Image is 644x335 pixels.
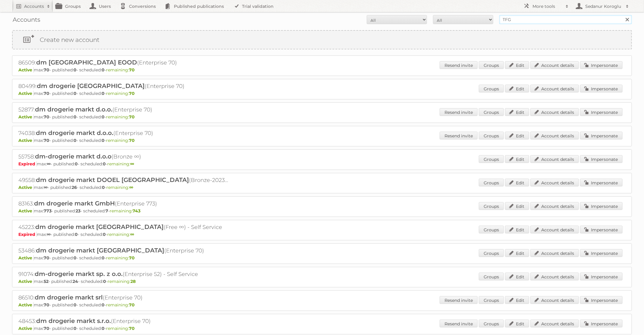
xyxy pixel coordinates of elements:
[479,155,504,163] a: Groups
[73,279,78,284] strong: 24
[18,232,37,237] span: Expired
[18,185,34,190] span: Active
[479,296,504,304] a: Groups
[110,208,140,214] span: remaining:
[530,249,579,257] a: Account details
[35,270,123,277] span: dm-drogerie markt sp. z o.o.
[479,249,504,257] a: Groups
[505,108,529,116] a: Edit
[35,153,112,160] span: dm-drogerie markt d.o.o
[580,132,623,139] a: Impersonate
[18,317,229,325] h2: 48453: (Enterprise 70)
[106,302,135,308] span: remaining:
[18,161,37,167] span: Expired
[479,85,504,92] a: Groups
[18,138,34,143] span: Active
[102,326,105,331] strong: 0
[18,326,626,331] p: max: - published: - scheduled: -
[129,185,133,190] strong: ∞
[18,138,626,143] p: max: - published: - scheduled: -
[102,67,105,73] strong: 0
[580,85,623,92] a: Impersonate
[105,208,108,214] strong: 7
[580,61,623,69] a: Impersonate
[74,67,77,73] strong: 0
[74,114,77,120] strong: 0
[35,294,103,301] span: dm drogerie markt srl
[18,302,34,308] span: Active
[44,67,49,73] strong: 70
[75,161,78,167] strong: 0
[129,255,135,261] strong: 70
[505,85,529,92] a: Edit
[505,226,529,233] a: Edit
[130,279,136,284] strong: 28
[18,200,229,208] h2: 83163: (Enterprise 773)
[505,132,529,139] a: Edit
[44,279,49,284] strong: 52
[72,185,77,190] strong: 26
[107,161,134,167] span: remaining:
[505,179,529,186] a: Edit
[580,249,623,257] a: Impersonate
[34,200,115,207] span: dm drogerie markt GmbH
[530,226,579,233] a: Account details
[479,226,504,233] a: Groups
[530,85,579,92] a: Account details
[18,232,626,237] p: max: - published: - scheduled: -
[580,273,623,280] a: Impersonate
[102,138,105,143] strong: 0
[47,161,51,167] strong: ∞
[532,3,563,9] h2: More tools
[74,255,77,261] strong: 0
[129,138,135,143] strong: 70
[35,223,164,230] span: dm drogerie markt [GEOGRAPHIC_DATA]
[580,155,623,163] a: Impersonate
[18,153,229,161] h2: 55758: (Bronze ∞)
[479,273,504,280] a: Groups
[18,208,626,214] p: max: - published: - scheduled: -
[440,296,478,304] a: Resend invite
[106,185,133,190] span: remaining:
[440,320,478,327] a: Resend invite
[530,155,579,163] a: Account details
[106,67,135,73] span: remaining:
[108,279,136,284] span: remaining:
[130,232,134,237] strong: ∞
[36,176,189,183] span: dm drogerie markt DOOEL [GEOGRAPHIC_DATA]
[18,91,34,96] span: Active
[18,67,626,73] p: max: - published: - scheduled: -
[44,302,49,308] strong: 70
[530,202,579,210] a: Account details
[18,161,626,167] p: max: - published: - scheduled: -
[580,320,623,327] a: Impersonate
[18,302,626,308] p: max: - published: - scheduled: -
[47,232,51,237] strong: ∞
[505,155,529,163] a: Edit
[18,247,229,255] h2: 53486: (Enterprise 70)
[18,279,34,284] span: Active
[102,302,105,308] strong: 0
[479,132,504,139] a: Groups
[106,326,135,331] span: remaining:
[13,31,631,49] a: Create new account
[102,255,105,261] strong: 0
[106,114,135,120] span: remaining:
[18,82,229,90] h2: 80499: (Enterprise 70)
[530,61,579,69] a: Account details
[130,161,134,167] strong: ∞
[440,132,478,139] a: Resend invite
[44,255,49,261] strong: 70
[103,232,106,237] strong: 0
[18,67,34,73] span: Active
[580,108,623,116] a: Impersonate
[129,302,135,308] strong: 70
[106,255,135,261] span: remaining:
[18,114,34,120] span: Active
[18,208,34,214] span: Active
[37,82,145,89] span: dm drogerie [GEOGRAPHIC_DATA]
[530,273,579,280] a: Account details
[44,185,48,190] strong: ∞
[479,108,504,116] a: Groups
[584,3,623,9] h2: Sedanur Koroglu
